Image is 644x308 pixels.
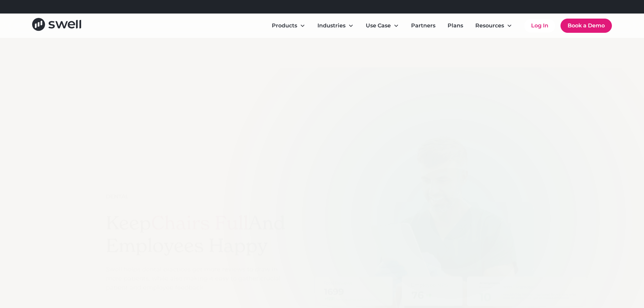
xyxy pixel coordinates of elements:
[366,22,391,30] div: Use Case
[272,22,297,30] div: Products
[360,19,404,32] div: Use Case
[524,19,555,32] a: Log In
[151,211,248,235] span: Chairs Full
[312,19,359,32] div: Industries
[560,19,612,33] a: Book a Demo
[406,19,441,32] a: Partners
[32,18,81,33] a: home
[106,212,288,257] h1: Keep And Employees Happy
[475,22,504,30] div: Resources
[106,193,129,201] div: Dental
[266,19,311,32] div: Products
[470,19,518,32] div: Resources
[106,265,288,292] p: Swell helps dental practices get more reviews to draw in more patients, while also making it easy...
[317,22,345,30] div: Industries
[442,19,469,32] a: Plans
